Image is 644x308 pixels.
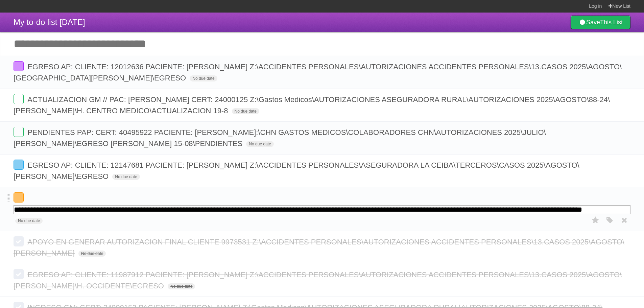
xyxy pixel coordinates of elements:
[246,141,273,147] span: No due date
[600,19,623,26] b: This List
[14,94,24,104] label: Done
[14,127,24,137] label: Done
[14,160,24,170] label: Done
[14,269,24,279] label: Done
[14,270,622,290] span: EGRESO AP: CLIENTE: 11987912 PACIENTE: [PERSON_NAME] Z:\ACCIDENTES PERSONALES\AUTORIZACIONES ACCI...
[14,238,624,257] span: APOYO EN GENERAR AUTORIZACION FINAL CLIENTE 9973531 Z:\ACCIDENTES PERSONALES\AUTORIZACIONES ACCID...
[14,192,24,203] label: Done
[14,161,579,181] span: EGRESO AP: CLIENTE: 12147681 PACIENTE: [PERSON_NAME] Z:\ACCIDENTES PERSONALES\ASEGURADORA LA CEIB...
[14,95,610,115] span: ACTUALIZACION GM // PAC: [PERSON_NAME] CERT: 24000125 Z:\Gastos Medicos\AUTORIZACIONES ASEGURADOR...
[14,236,24,246] label: Done
[571,16,630,29] a: SaveThis List
[14,61,24,71] label: Done
[112,174,140,180] span: No due date
[232,108,259,114] span: No due date
[168,283,195,289] span: No due date
[589,215,602,226] label: Star task
[14,128,546,148] span: PENDIENTES PAP: CERT: 40495922 PACIENTE: [PERSON_NAME]:\CHN GASTOS MEDICOS\COLABORADORES CHN\AUTO...
[14,18,85,27] span: My to-do list [DATE]
[14,63,622,82] span: EGRESO AP: CLIENTE: 12012636 PACIENTE: [PERSON_NAME] Z:\ACCIDENTES PERSONALES\AUTORIZACIONES ACCI...
[15,218,43,224] span: No due date
[78,251,106,257] span: No due date
[190,75,217,81] span: No due date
